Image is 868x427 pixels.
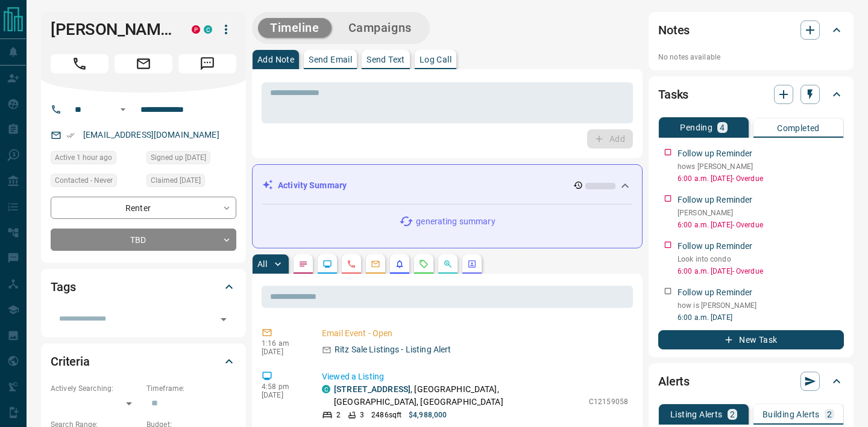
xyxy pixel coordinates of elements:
svg: Calls [347,259,356,269]
p: Look into condo [678,254,844,265]
p: generating summary [416,215,495,228]
svg: Notes [298,259,308,269]
a: [EMAIL_ADDRESS][DOMAIN_NAME] [83,130,219,140]
p: Follow up Reminder [678,240,752,253]
span: Call [51,54,108,73]
p: 2 [730,410,735,419]
a: [STREET_ADDRESS] [334,384,410,394]
svg: Opportunities [443,259,453,269]
div: Criteria [51,347,236,376]
span: Signed up [DATE] [151,152,206,164]
p: Follow up Reminder [678,147,752,160]
p: Email Event - Open [322,327,628,340]
button: Open [215,311,232,328]
h2: Tags [51,277,75,296]
p: C12159058 [589,396,628,407]
p: Follow up Reminder [678,286,752,299]
button: Campaigns [336,18,424,38]
p: 3 [360,410,364,420]
div: Tue May 20 2025 [146,151,236,168]
svg: Emails [371,259,380,269]
p: 4 [720,123,725,132]
p: 4:58 pm [262,382,304,391]
button: Open [116,102,130,117]
p: All [257,260,267,268]
p: 6:00 a.m. [DATE] [678,312,844,323]
div: Notes [658,16,844,45]
p: 6:00 a.m. [DATE] - Overdue [678,266,844,277]
span: Claimed [DATE] [151,174,201,186]
svg: Agent Actions [467,259,477,269]
p: No notes available [658,52,844,63]
svg: Listing Alerts [395,259,404,269]
span: Active 1 hour ago [55,152,112,164]
svg: Requests [419,259,429,269]
button: Timeline [258,18,332,38]
h2: Tasks [658,85,688,104]
p: 1:16 am [262,339,304,348]
div: property.ca [192,25,200,34]
p: Log Call [420,55,451,64]
div: condos.ca [204,25,212,34]
p: Send Email [309,55,352,64]
h2: Notes [658,20,690,40]
p: 6:00 a.m. [DATE] - Overdue [678,220,844,230]
p: Add Note [257,55,294,64]
p: Viewed a Listing [322,370,628,383]
p: Send Text [366,55,405,64]
button: New Task [658,330,844,349]
p: hows [PERSON_NAME] [678,161,844,172]
div: Tags [51,272,236,301]
div: condos.ca [322,385,330,393]
div: Tue May 20 2025 [146,174,236,191]
p: 2 [827,410,832,419]
div: Activity Summary [262,174,632,197]
p: [DATE] [262,348,304,356]
p: Listing Alerts [670,410,723,419]
div: Tasks [658,80,844,109]
p: Actively Searching: [51,383,140,394]
div: Renter [51,197,236,219]
span: Message [178,54,236,73]
p: Follow up Reminder [678,194,752,206]
h1: [PERSON_NAME] [51,20,174,39]
p: 2486 sqft [371,410,401,420]
p: Ritz Sale Listings - Listing Alert [335,343,451,356]
p: [DATE] [262,391,304,399]
p: Pending [680,123,712,132]
p: Activity Summary [278,179,347,192]
p: $4,988,000 [409,410,447,420]
span: Email [115,54,172,73]
p: Timeframe: [146,383,236,394]
div: Sat Sep 13 2025 [51,151,140,168]
h2: Alerts [658,372,690,391]
p: Completed [777,124,820,132]
p: how is [PERSON_NAME] [678,300,844,311]
p: Building Alerts [763,410,820,419]
p: 2 [336,410,341,420]
svg: Email Verified [66,131,75,140]
p: 6:00 a.m. [DATE] - Overdue [678,173,844,184]
svg: Lead Browsing Activity [322,259,332,269]
div: TBD [51,229,236,251]
div: Alerts [658,367,844,396]
h2: Criteria [51,352,90,371]
span: Contacted - Never [55,174,113,186]
p: [PERSON_NAME] [678,207,844,218]
p: , [GEOGRAPHIC_DATA], [GEOGRAPHIC_DATA], [GEOGRAPHIC_DATA] [334,383,583,408]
